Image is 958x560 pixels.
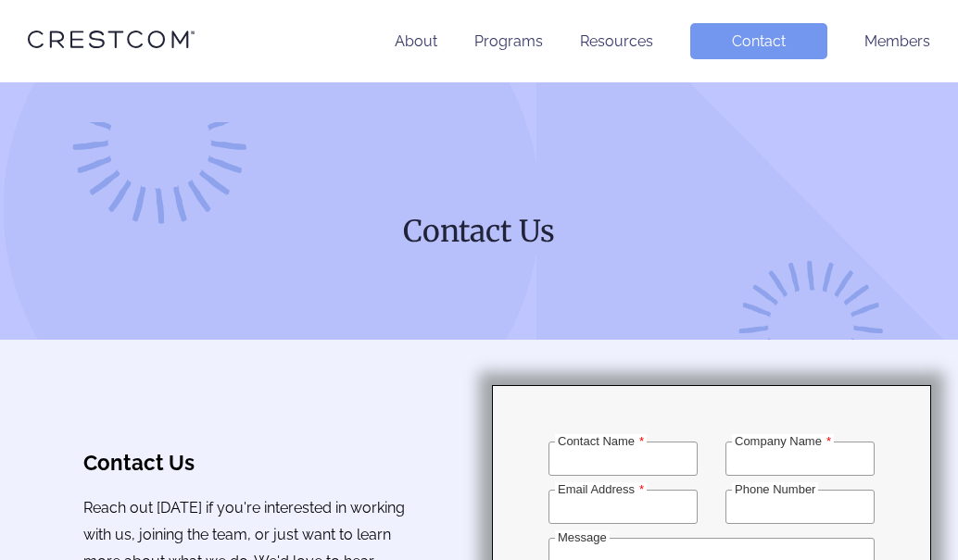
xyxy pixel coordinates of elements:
label: Contact Name [555,434,647,448]
a: Resources [580,32,653,50]
label: Company Name [732,434,834,448]
a: Contact [690,23,827,59]
a: Members [864,32,930,50]
label: Email Address [555,482,647,496]
h3: Contact Us [83,451,410,475]
a: Programs [474,32,543,50]
h1: Contact Us [125,212,834,251]
label: Phone Number [732,482,818,496]
label: Message [555,530,610,544]
a: About [395,32,437,50]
